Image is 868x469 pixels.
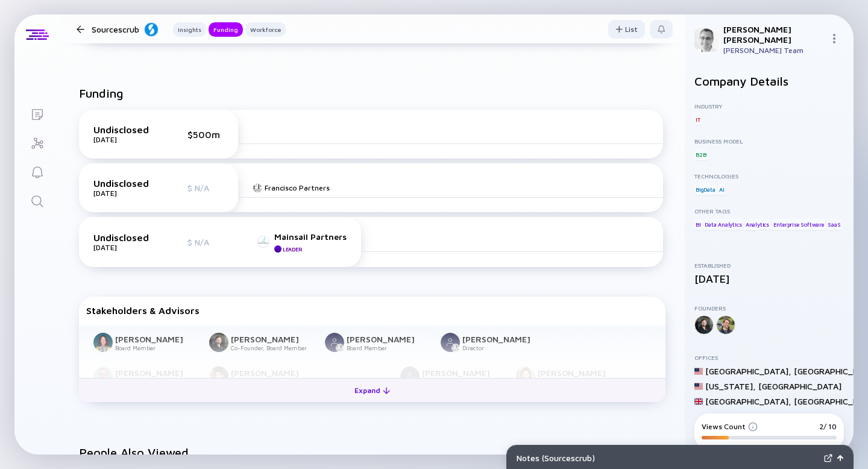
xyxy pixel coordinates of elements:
div: [GEOGRAPHIC_DATA] , [705,366,791,376]
div: [DATE] [93,135,154,144]
div: IT [694,113,702,125]
div: Founders [694,304,844,312]
button: Insights [173,22,206,37]
div: [DATE] [93,189,154,198]
img: Open Notes [837,455,843,461]
button: List [608,20,645,39]
h2: Company Details [694,74,844,88]
img: United States Flag [694,382,703,391]
div: [PERSON_NAME] Team [723,46,825,55]
div: $ N/A [187,237,224,247]
div: BigData [694,183,717,195]
div: Undisclosed [93,124,154,135]
div: Undisclosed [93,232,154,243]
button: Expand [79,378,665,402]
img: United States Flag [694,367,703,376]
a: Search [14,186,60,215]
div: [GEOGRAPHIC_DATA] [758,381,841,391]
div: Mainsail Partners [274,231,347,242]
div: Industry [694,102,844,110]
div: [US_STATE] , [705,381,756,391]
div: Insights [173,24,206,36]
a: Reminders [14,157,60,186]
div: Offices [694,354,844,361]
button: Workforce [245,22,286,37]
div: [PERSON_NAME] [PERSON_NAME] [723,24,825,45]
div: Technologies [694,172,844,180]
div: Undisclosed [93,178,154,189]
div: Enterprise Software [772,218,825,230]
div: Stakeholders & Advisors [86,305,658,316]
div: Views Count [702,422,758,431]
div: SaaS [826,218,841,230]
div: [DATE] [93,243,154,252]
div: Analytics [744,218,770,230]
div: $ N/A [187,183,224,193]
button: Funding [209,22,243,37]
img: United Kingdom Flag [694,397,703,406]
h2: People Also Viewed [79,445,665,459]
div: Established [694,262,844,269]
div: Funding [209,24,243,36]
div: [GEOGRAPHIC_DATA] , [705,396,791,406]
div: 2/ 10 [819,422,837,431]
div: Leader [283,246,302,253]
a: Mainsail PartnersLeader [257,231,347,253]
div: BI [694,218,702,230]
div: Sourcescrub [92,22,159,37]
img: Expand Notes [824,454,832,462]
div: $500m [187,129,224,140]
a: Lists [14,99,60,128]
div: Notes ( Sourcescrub ) [517,453,819,463]
h2: Funding [79,86,124,100]
div: [DATE] [694,272,844,285]
div: Expand [347,381,397,400]
div: Data Analytics [703,218,743,230]
img: Josh Profile Picture [694,28,719,52]
div: AI [718,183,726,195]
div: B2B [694,148,707,160]
img: Menu [829,34,839,43]
div: Workforce [245,24,286,36]
a: Francisco Partners [253,183,330,192]
div: Other Tags [694,207,844,215]
div: Business Model [694,137,844,145]
a: Investor Map [14,128,60,157]
div: Francisco Partners [265,183,330,192]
